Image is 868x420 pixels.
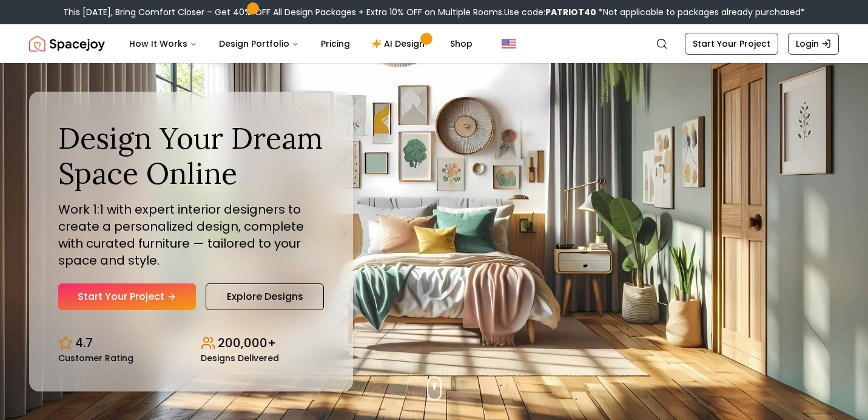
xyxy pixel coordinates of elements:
a: Shop [440,32,482,56]
a: Start Your Project [58,283,196,310]
img: United States [502,36,516,51]
span: *Not applicable to packages already purchased* [596,6,805,18]
a: Login [788,33,839,55]
small: Designs Delivered [201,354,279,362]
b: PATRIOT40 [545,6,596,18]
nav: Main [119,32,482,56]
span: Use code: [504,6,596,18]
div: Design stats [58,325,324,362]
div: This [DATE], Bring Comfort Closer – Get 40% OFF All Design Packages + Extra 10% OFF on Multiple R... [63,6,805,18]
a: Spacejoy [29,32,105,56]
a: Start Your Project [685,33,778,55]
small: Customer Rating [58,354,133,362]
button: How It Works [119,32,207,56]
a: Explore Designs [206,283,324,310]
p: Work 1:1 with expert interior designers to create a personalized design, complete with curated fu... [58,201,324,269]
p: 4.7 [75,334,93,351]
a: Pricing [311,32,360,56]
h1: Design Your Dream Space Online [58,121,324,191]
img: Spacejoy Logo [29,32,105,56]
nav: Global [29,24,839,63]
a: AI Design [362,32,438,56]
p: 200,000+ [218,334,276,351]
button: Design Portfolio [209,32,309,56]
